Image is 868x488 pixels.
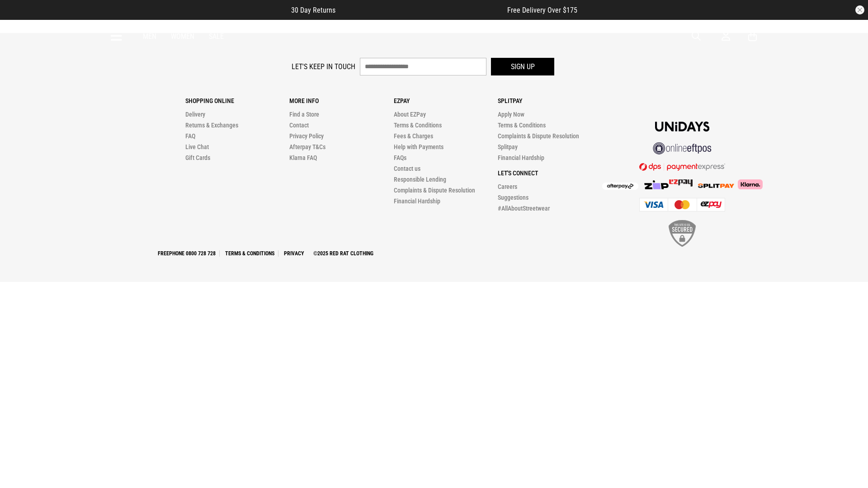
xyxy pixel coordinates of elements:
a: Terms & Conditions [222,250,278,257]
p: Splitpay [498,97,602,104]
a: Fees & Charges [394,132,433,140]
a: ©2025 Red Rat Clothing [310,250,377,257]
img: DPS [639,163,725,171]
img: SSL [669,220,696,247]
a: Privacy Policy [289,132,324,140]
p: More Info [289,97,393,104]
a: Delivery [185,111,205,118]
img: Afterpay [602,183,638,190]
a: Returns & Exchanges [185,122,238,129]
a: Complaints & Dispute Resolution [394,187,475,194]
iframe: Customer reviews powered by Trustpilot [354,5,489,14]
img: Splitpay [669,179,693,187]
span: 30 Day Returns [291,6,335,14]
span: Free Delivery Over $175 [507,6,577,14]
label: Let's keep in touch [292,62,355,71]
a: Contact [289,122,309,129]
a: Careers [498,183,517,190]
a: Help with Payments [394,143,443,150]
a: Freephone 0800 728 728 [154,250,220,257]
a: Contact us [394,165,420,172]
a: Complaints & Dispute Resolution [498,132,579,140]
a: Women [171,32,194,41]
a: Find a Store [289,111,319,118]
a: Klarna FAQ [289,154,317,161]
a: Men [143,32,156,41]
p: Shopping Online [185,97,289,104]
a: Apply Now [498,111,524,118]
a: Terms & Conditions [498,122,546,129]
p: Let's Connect [498,169,602,177]
a: Privacy [280,250,308,257]
a: Financial Hardship [394,197,440,205]
p: Ezpay [394,97,498,104]
a: Splitpay [498,143,518,150]
img: Klarna [734,179,763,189]
a: About EZPay [394,111,426,118]
a: FAQs [394,154,406,161]
img: Zip [644,180,669,189]
button: Sign up [491,58,554,75]
a: Financial Hardship [498,154,544,161]
a: Terms & Conditions [394,122,442,129]
img: Redrat logo [405,29,465,43]
a: #AllAboutStreetwear [498,205,550,212]
img: Unidays [655,122,709,131]
a: Live Chat [185,143,209,150]
a: FAQ [185,132,195,140]
a: Afterpay T&Cs [289,143,325,150]
img: online eftpos [653,142,712,155]
img: Cards [639,198,725,211]
a: Sale [209,32,224,41]
a: Suggestions [498,194,528,201]
img: Splitpay [698,183,734,188]
a: Responsible Lending [394,176,446,183]
a: Gift Cards [185,154,210,161]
